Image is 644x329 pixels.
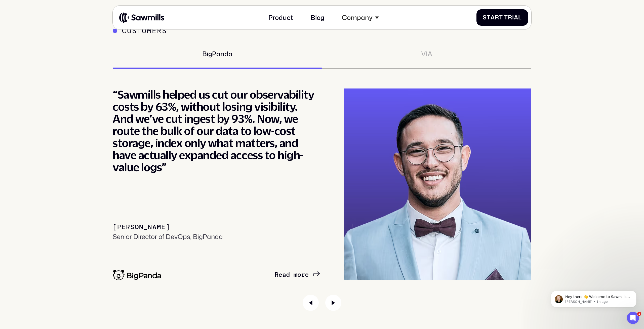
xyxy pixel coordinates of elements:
[483,14,487,21] span: S
[303,295,319,311] div: Previous slide
[504,14,508,21] span: T
[301,271,305,279] span: r
[113,88,531,280] div: 1 / 2
[514,14,518,21] span: a
[637,312,641,316] span: 1
[113,223,170,231] div: [PERSON_NAME]
[286,271,290,279] span: d
[278,271,282,279] span: e
[543,280,644,315] iframe: Intercom notifications message
[282,271,286,279] span: a
[122,26,167,35] div: Customers
[508,14,512,21] span: r
[476,9,528,26] a: StartTrial
[518,14,522,21] span: l
[342,14,373,21] div: Company
[275,271,320,279] a: Readmore
[325,295,341,311] div: Next slide
[627,312,639,324] iframe: Intercom live chat
[113,88,320,173] div: “Sawmills helped us cut our observability costs by 63%, without losing visibility. And we’ve cut ...
[113,233,223,241] div: Senior Director of DevOps, BigPanda
[263,9,298,26] a: Product
[294,271,297,279] span: m
[495,14,499,21] span: r
[275,271,278,279] span: R
[297,271,301,279] span: o
[305,271,309,279] span: e
[306,9,329,26] a: Blog
[499,14,503,21] span: t
[337,9,384,26] div: Company
[487,14,491,21] span: t
[421,50,432,58] div: VIA
[512,14,514,21] span: i
[491,14,495,21] span: a
[202,50,232,58] div: BigPanda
